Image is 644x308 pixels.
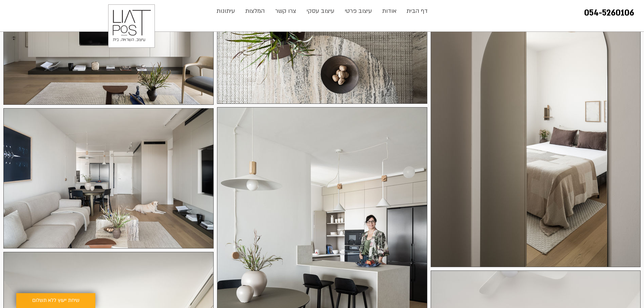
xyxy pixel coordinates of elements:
[213,4,238,18] p: עיתונות
[211,4,433,18] nav: אתר
[303,4,338,18] p: עיצוב עסקי
[379,4,400,18] p: אודות
[340,4,377,18] a: עיצוב פרטי
[302,4,340,18] a: עיצוב עסקי
[242,4,268,18] p: המלצות
[403,4,431,18] p: דף הבית
[402,4,433,18] a: דף הבית
[377,4,402,18] a: אודות
[270,4,302,18] a: צרו קשר
[341,4,375,18] p: עיצוב פרטי
[584,7,634,19] a: 054-5260106
[240,4,270,18] a: המלצות
[272,4,300,18] p: צרו קשר
[211,4,240,18] a: עיתונות
[16,293,95,308] a: שיחת ייעוץ ללא תשלום
[32,297,79,305] span: שיחת ייעוץ ללא תשלום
